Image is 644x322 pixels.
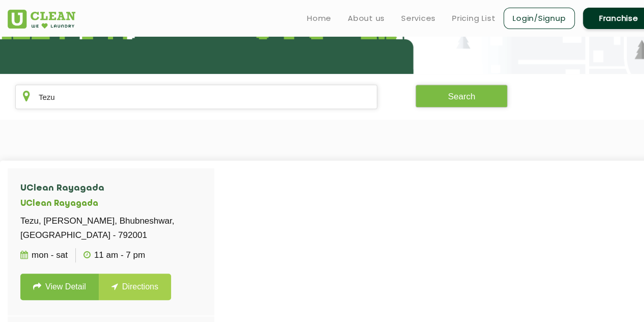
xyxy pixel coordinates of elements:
[83,248,145,262] p: 11 AM - 7 PM
[503,8,575,29] a: Login/Signup
[20,183,202,194] h4: UClean Rayagada
[99,274,171,300] a: Directions
[415,85,508,108] button: Search
[8,10,75,29] img: UClean Laundry and Dry Cleaning
[15,85,377,109] input: Enter city/area/pin Code
[307,12,331,24] a: Home
[20,274,99,300] a: View Detail
[452,12,495,24] a: Pricing List
[20,199,202,209] h5: UClean Rayagada
[401,12,436,24] a: Services
[20,214,202,243] p: Tezu, [PERSON_NAME], Bhubneshwar, [GEOGRAPHIC_DATA] - 792001
[348,12,385,24] a: About us
[20,248,68,262] p: Mon - Sat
